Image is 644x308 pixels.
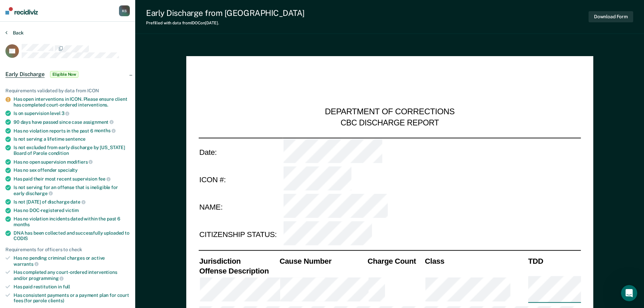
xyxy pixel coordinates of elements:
[14,216,130,228] div: Has no violation incidents dated within the past 6
[14,119,130,125] div: 90 days have passed since case
[146,8,305,18] div: Early Discharge from [GEOGRAPHIC_DATA]
[14,199,130,205] div: Is not [DATE] of discharge
[50,71,79,78] span: Eligible Now
[14,230,130,242] div: DNA has been collected and successfully uploaded to
[5,88,130,94] div: Requirements validated by data from ICON
[5,7,38,15] img: Recidiviz
[14,96,130,108] div: Has open interventions in ICON. Please ensure client has completed court-ordered interventions.
[14,255,130,267] div: Has no pending criminal charges or active
[14,167,130,173] div: Has no sex offender
[527,256,581,266] th: TDD
[63,284,70,289] span: full
[14,136,130,142] div: Is not serving a lifetime
[62,111,70,116] span: 3
[67,159,93,165] span: modifiers
[14,269,130,281] div: Has completed any court-ordered interventions and/or
[14,110,130,116] div: Is on supervision level
[48,150,69,156] span: condition
[146,21,305,25] div: Prefilled with data from IDOC on [DATE] .
[83,119,114,125] span: assignment
[14,128,130,134] div: Has no violation reports in the past 6
[48,298,64,303] span: clients)
[119,5,130,16] button: KS
[65,208,79,213] span: victim
[5,71,45,78] span: Early Discharge
[589,11,633,22] button: Download Form
[279,256,366,266] th: Cause Number
[198,166,283,193] td: ICON #:
[65,136,86,142] span: sentence
[198,193,283,221] td: NAME:
[367,256,424,266] th: Charge Count
[119,5,130,16] div: K S
[14,145,130,156] div: Is not excluded from early discharge by [US_STATE] Board of Parole
[198,266,279,276] th: Offense Description
[325,107,455,118] div: DEPARTMENT OF CORRECTIONS
[621,285,637,301] iframe: Intercom live chat
[29,276,64,281] span: programming
[14,185,130,196] div: Is not serving for an offense that is ineligible for early
[26,191,53,196] span: discharge
[5,30,24,36] button: Back
[14,284,130,290] div: Has paid restitution in
[198,138,283,166] td: Date:
[98,176,111,182] span: fee
[14,222,30,227] span: months
[198,221,283,249] td: CITIZENSHIP STATUS:
[14,261,39,267] span: warrants
[340,118,439,128] div: CBC DISCHARGE REPORT
[70,199,85,205] span: date
[14,236,28,241] span: CODIS
[5,247,130,253] div: Requirements for officers to check
[58,167,78,173] span: specialty
[198,256,279,266] th: Jurisdiction
[14,292,130,304] div: Has consistent payments or a payment plan for court fees (for parole
[14,208,130,213] div: Has no DOC-registered
[14,159,130,165] div: Has no open supervision
[424,256,527,266] th: Class
[14,176,130,182] div: Has paid their most recent supervision
[94,128,116,133] span: months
